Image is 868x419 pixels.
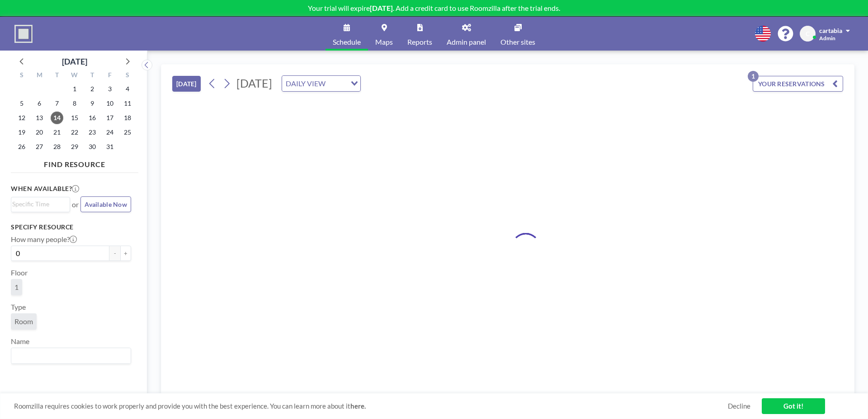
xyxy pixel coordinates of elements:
[13,70,31,82] div: S
[104,112,116,124] span: Friday, October 17, 2025
[121,126,134,139] span: Saturday, October 25, 2025
[806,30,810,38] span: C
[11,235,77,244] label: How many people?
[11,156,138,169] h4: FIND RESOURCE
[328,78,345,89] input: Search for option
[11,197,70,211] div: Search for option
[68,140,81,153] span: Wednesday, October 29, 2025
[15,97,28,110] span: Sunday, October 5, 2025
[121,112,134,124] span: Saturday, October 18, 2025
[66,70,84,82] div: W
[14,402,728,410] span: Roomzilla requires cookies to work properly and provide you with the best experience. You can lea...
[11,223,131,231] h3: Specify resource
[80,196,131,212] button: Available Now
[86,97,99,110] span: Thursday, October 9, 2025
[370,4,393,12] b: [DATE]
[31,70,48,82] div: M
[15,140,28,153] span: Sunday, October 26, 2025
[68,83,81,95] span: Wednesday, October 1, 2025
[104,140,116,153] span: Friday, October 31, 2025
[33,97,46,110] span: Monday, October 6, 2025
[333,38,361,46] span: Schedule
[109,246,120,261] button: -
[14,25,33,43] img: organization-logo
[762,398,825,414] a: Got it!
[48,70,66,82] div: T
[500,38,535,46] span: Other sites
[72,200,79,209] span: or
[172,76,201,92] button: [DATE]
[728,402,750,410] a: Decline
[14,283,19,291] span: 1
[819,35,835,42] span: Admin
[33,112,46,124] span: Monday, October 13, 2025
[400,17,439,51] a: Reports
[62,55,87,68] div: [DATE]
[14,317,33,326] span: Room
[51,112,63,124] span: Tuesday, October 14, 2025
[51,126,63,139] span: Tuesday, October 21, 2025
[121,97,134,110] span: Saturday, October 11, 2025
[120,246,131,261] button: +
[11,268,28,277] label: Floor
[33,126,46,139] span: Monday, October 20, 2025
[748,71,759,82] p: 1
[368,17,400,51] a: Maps
[447,38,486,46] span: Admin panel
[101,70,118,82] div: F
[83,70,101,82] div: T
[375,38,393,46] span: Maps
[104,97,116,110] span: Friday, October 10, 2025
[407,38,432,46] span: Reports
[819,27,842,34] span: cartabia
[104,83,116,95] span: Friday, October 3, 2025
[11,348,131,363] div: Search for option
[86,112,99,124] span: Thursday, October 16, 2025
[86,83,99,95] span: Thursday, October 2, 2025
[350,402,366,410] a: here.
[68,112,81,124] span: Wednesday, October 15, 2025
[121,83,134,95] span: Saturday, October 4, 2025
[51,97,63,110] span: Tuesday, October 7, 2025
[284,78,327,89] span: DAILY VIEW
[104,126,116,139] span: Friday, October 24, 2025
[51,140,63,153] span: Tuesday, October 28, 2025
[68,126,81,139] span: Wednesday, October 22, 2025
[493,17,542,51] a: Other sites
[753,76,843,92] button: YOUR RESERVATIONS1
[68,97,81,110] span: Wednesday, October 8, 2025
[15,126,28,139] span: Sunday, October 19, 2025
[11,337,29,346] label: Name
[12,350,126,362] input: Search for option
[15,112,28,124] span: Sunday, October 12, 2025
[118,70,136,82] div: S
[12,199,65,209] input: Search for option
[86,126,99,139] span: Thursday, October 23, 2025
[11,303,26,312] label: Type
[86,140,99,153] span: Thursday, October 30, 2025
[33,140,46,153] span: Monday, October 27, 2025
[236,76,272,90] span: [DATE]
[439,17,493,51] a: Admin panel
[85,200,127,208] span: Available Now
[325,17,368,51] a: Schedule
[282,76,360,91] div: Search for option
